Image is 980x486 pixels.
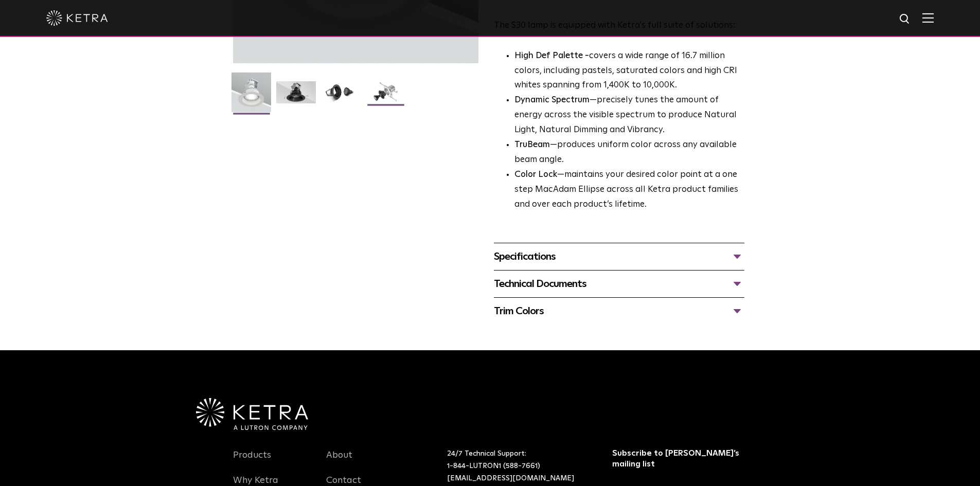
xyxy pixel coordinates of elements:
[514,168,744,212] li: —maintains your desired color point at a one step MacAdam Ellipse across all Ketra product famili...
[494,248,744,265] div: Specifications
[276,81,316,111] img: S30 Halo Downlight_Hero_Black_Gradient
[447,475,574,482] a: [EMAIL_ADDRESS][DOMAIN_NAME]
[514,51,589,60] strong: High Def Palette -
[447,448,586,484] p: 24/7 Technical Support:
[233,449,271,473] a: Products
[514,93,744,138] li: —precisely tunes the amount of energy across the visible spectrum to produce Natural Light, Natur...
[899,13,912,26] img: search icon
[922,13,934,23] img: Hamburger%20Nav.svg
[514,170,557,179] strong: Color Lock
[494,276,744,292] div: Technical Documents
[326,449,352,473] a: About
[366,81,405,111] img: S30 Halo Downlight_Exploded_Black
[514,49,744,94] p: covers a wide range of 16.7 million colors, including pastels, saturated colors and high CRI whit...
[514,138,744,168] li: —produces uniform color across any available beam angle.
[46,10,108,26] img: ketra-logo-2019-white
[321,81,361,111] img: S30 Halo Downlight_Table Top_Black
[494,303,744,319] div: Trim Colors
[514,96,590,104] strong: Dynamic Spectrum
[231,73,271,120] img: S30-DownlightTrim-2021-Web-Square
[447,462,540,470] a: 1-844-LUTRON1 (588-7661)
[612,448,744,470] h3: Subscribe to [PERSON_NAME]’s mailing list
[196,398,308,430] img: Ketra-aLutronCo_White_RGB
[514,140,550,149] strong: TruBeam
